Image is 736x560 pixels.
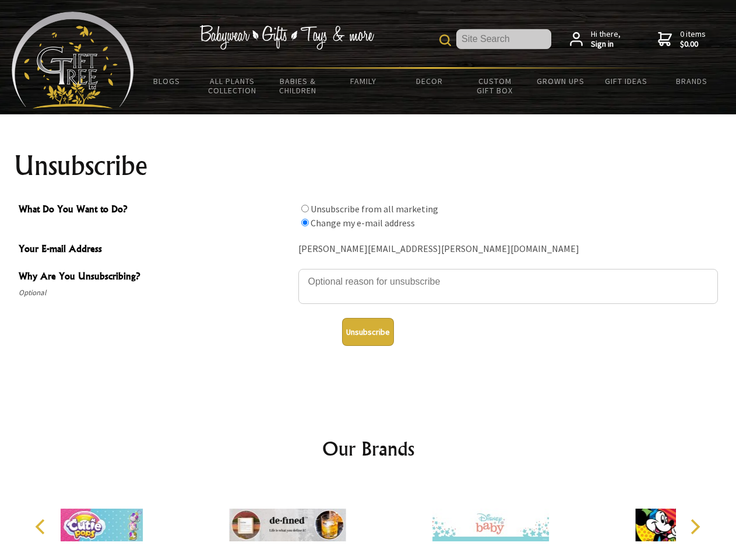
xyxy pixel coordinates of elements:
input: What Do You Want to Do? [301,205,309,212]
a: Babies & Children [265,69,331,103]
span: What Do You Want to Do? [19,202,293,219]
a: Family [331,69,397,93]
img: Babyware - Gifts - Toys and more... [12,12,134,108]
h2: Our Brands [23,435,713,463]
a: Gift Ideas [593,69,659,93]
img: Babywear - Gifts - Toys & more [199,25,374,50]
a: 0 items$0.00 [658,29,706,50]
textarea: Why Are You Unsubscribing? [298,269,718,304]
a: Brands [659,69,725,93]
a: BLOGS [134,69,200,93]
input: Site Search [456,29,551,49]
span: Your E-mail Address [19,242,293,258]
a: Hi there,Sign in [570,29,621,50]
a: Decor [396,69,462,93]
div: [PERSON_NAME][EMAIL_ADDRESS][PERSON_NAME][DOMAIN_NAME] [298,240,718,258]
span: Optional [19,286,293,300]
a: Custom Gift Box [462,69,528,103]
label: Change my e-mail address [311,217,415,229]
img: product search [439,34,451,46]
span: Hi there, [591,29,621,50]
a: All Plants Collection [200,69,266,103]
label: Unsubscribe from all marketing [311,203,438,215]
span: Why Are You Unsubscribing? [19,269,293,286]
h1: Unsubscribe [14,152,723,180]
button: Unsubscribe [342,318,394,346]
a: Grown Ups [527,69,593,93]
strong: Sign in [591,39,621,50]
button: Next [682,514,707,540]
span: 0 items [680,29,706,50]
input: What Do You Want to Do? [301,219,309,226]
button: Previous [29,514,55,540]
strong: $0.00 [680,39,706,50]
